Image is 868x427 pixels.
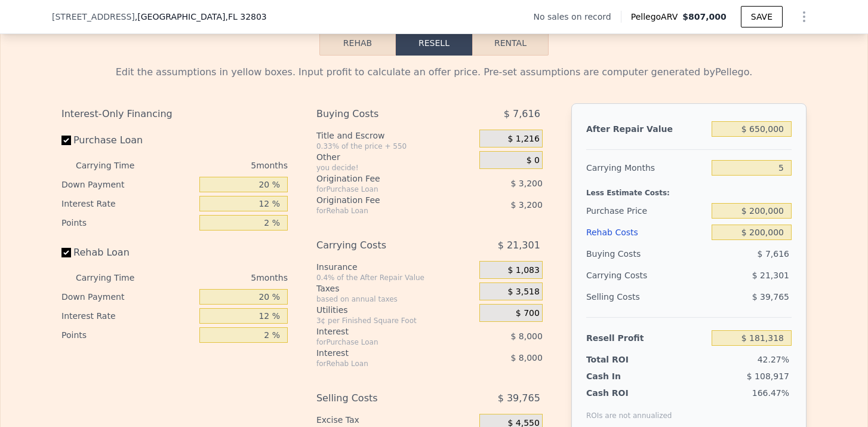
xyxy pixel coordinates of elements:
span: $ 39,765 [752,292,789,302]
div: Insurance [316,261,475,273]
div: Interest [316,347,450,359]
div: Excise Tax [316,414,475,426]
button: Rental [472,30,549,56]
div: 0.4% of the After Repair Value [316,273,475,282]
span: $ 8,000 [510,331,542,341]
span: , [GEOGRAPHIC_DATA] [135,11,267,23]
div: 0.33% of the price + 550 [316,142,475,151]
div: Rehab Costs [586,222,707,243]
div: 5 months [158,156,288,175]
button: Show Options [792,5,816,29]
div: After Repair Value [586,118,707,140]
button: Rehab [319,30,396,56]
div: Down Payment [61,175,195,194]
input: Purchase Loan [61,136,71,145]
div: Cash In [586,370,661,382]
div: Resell Profit [586,327,707,349]
div: Points [61,213,195,232]
span: $ 3,200 [510,200,542,210]
div: Interest [316,325,450,337]
div: Carrying Months [586,157,707,179]
span: $ 7,616 [758,249,789,259]
div: ROIs are not annualized [586,399,672,420]
div: Interest-Only Financing [61,103,288,125]
div: Edit the assumptions in yellow boxes. Input profit to calculate an offer price. Pre-set assumptio... [61,65,807,79]
label: Purchase Loan [61,130,195,151]
div: Carrying Time [76,156,153,175]
span: $ 3,200 [510,179,542,188]
span: $ 700 [516,308,540,319]
span: $ 3,518 [507,287,539,297]
div: Interest Rate [61,306,195,325]
div: for Rehab Loan [316,359,450,368]
div: Selling Costs [316,388,450,409]
div: Buying Costs [586,243,707,265]
span: , FL 32803 [225,12,266,21]
div: Less Estimate Costs: [586,179,792,200]
button: Resell [396,30,472,56]
div: Points [61,325,195,345]
span: $ 21,301 [752,271,789,280]
span: $ 8,000 [510,353,542,363]
span: $ 0 [527,155,540,166]
span: $ 7,616 [504,103,540,125]
div: Carrying Costs [316,235,450,256]
button: SAVE [741,6,783,27]
span: $ 39,765 [498,388,540,409]
div: for Purchase Loan [316,185,450,194]
span: $ 1,083 [507,265,539,276]
div: for Rehab Loan [316,206,450,216]
label: Rehab Loan [61,242,195,263]
div: Interest Rate [61,194,195,213]
div: Origination Fee [316,194,450,206]
div: Cash ROI [586,387,672,399]
input: Rehab Loan [61,248,71,257]
span: 166.47% [752,388,789,398]
span: $ 108,917 [747,371,789,381]
div: based on annual taxes [316,294,475,304]
div: Total ROI [586,354,661,365]
div: Down Payment [61,287,195,306]
div: Utilities [316,304,475,316]
div: Carrying Time [76,268,153,287]
div: Carrying Costs [586,265,661,286]
div: Other [316,151,475,163]
div: No sales on record [533,11,620,23]
span: $807,000 [682,12,727,21]
span: $ 21,301 [498,235,540,256]
span: $ 1,216 [507,134,539,145]
span: Pellego ARV [631,11,683,23]
div: Title and Escrow [316,130,475,142]
div: 3¢ per Finished Square Foot [316,316,475,325]
div: Origination Fee [316,173,450,185]
span: 42.27% [758,355,789,364]
span: [STREET_ADDRESS] [52,11,135,23]
div: Selling Costs [586,286,707,308]
div: for Purchase Loan [316,337,450,347]
div: 5 months [158,268,288,287]
div: Purchase Price [586,200,707,222]
div: Taxes [316,282,475,294]
div: you decide! [316,163,475,173]
div: Buying Costs [316,103,450,125]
